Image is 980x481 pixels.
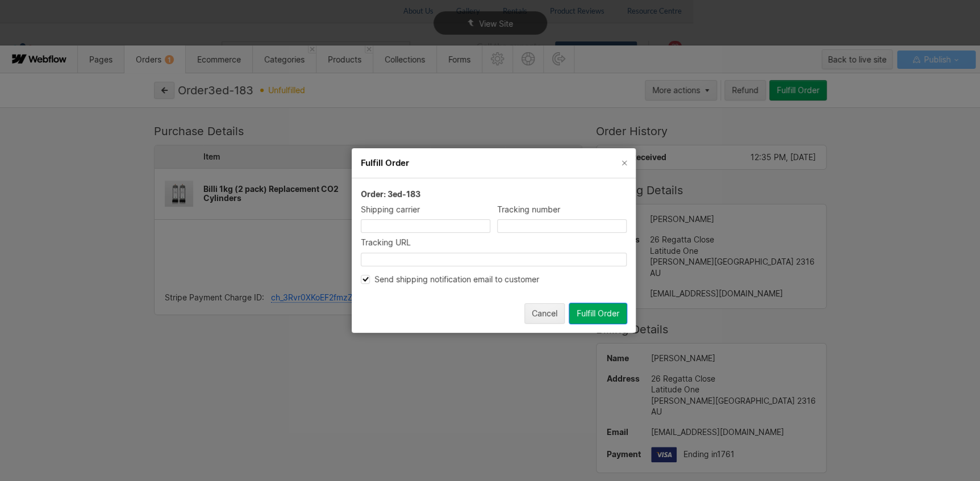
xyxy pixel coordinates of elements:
div: Shipping carrier [361,204,490,215]
button: Close [615,154,633,172]
button: Cancel [524,303,565,324]
div: Fulfill Order [577,309,619,318]
div: Tracking number [497,204,627,215]
button: Fulfill Order [569,303,627,324]
span: Text us [5,27,35,38]
div: Send shipping notification email to customer [361,275,370,284]
div: Tracking URL [361,237,490,248]
span: Order: 3ed-183 [361,189,420,199]
h2: Fulfill Order [361,157,606,169]
div: Cancel [532,309,557,318]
